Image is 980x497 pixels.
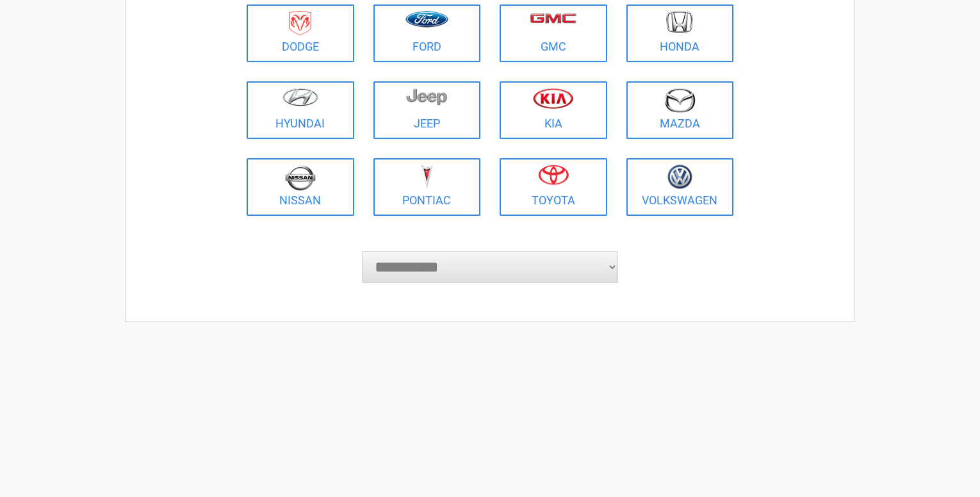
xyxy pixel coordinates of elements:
[626,158,734,216] a: Volkswagen
[500,81,607,139] a: Kia
[666,11,693,33] img: honda
[500,4,607,62] a: GMC
[405,11,448,28] img: ford
[667,165,692,190] img: volkswagen
[247,4,354,62] a: Dodge
[247,158,354,216] a: Nissan
[289,11,311,36] img: dodge
[538,165,569,185] img: toyota
[282,88,318,106] img: hyundai
[285,165,316,191] img: nissan
[530,13,576,24] img: gmc
[373,158,481,216] a: Pontiac
[626,4,734,62] a: Honda
[420,165,433,189] img: pontiac
[533,88,573,109] img: kia
[664,88,696,113] img: mazda
[373,81,481,139] a: Jeep
[247,81,354,139] a: Hyundai
[626,81,734,139] a: Mazda
[406,88,447,106] img: jeep
[373,4,481,62] a: Ford
[500,158,607,216] a: Toyota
